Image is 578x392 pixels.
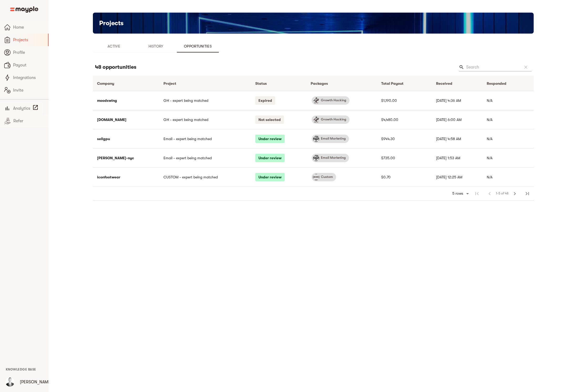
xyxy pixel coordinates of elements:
[508,187,521,200] span: Next Page
[318,174,336,179] span: Custom
[95,63,136,71] h6: 48 opportunities
[451,191,464,196] div: 5 rows
[5,377,15,387] img: YzGHmO1kSGdVflceqAsQ
[13,118,44,124] span: Refer
[93,167,159,187] td: iconfootwear
[159,110,251,129] td: GH - expert being matched
[138,43,174,49] span: History
[436,156,460,160] span: [DATE] 1:53 AM
[10,6,38,13] img: Main logo
[13,87,44,93] span: Invite
[13,37,44,43] span: Projects
[6,367,36,371] a: Knowledge Base
[20,379,52,385] p: [PERSON_NAME]
[2,374,18,390] button: User Menu
[487,118,492,122] span: N/A
[436,175,462,179] span: [DATE] 12:25 AM
[483,187,496,200] span: Previous Page
[313,97,319,104] img: growthHackingRegular.svg
[471,187,483,200] span: First Page
[311,80,335,87] span: Packages
[13,75,44,81] span: Integrations
[487,80,506,87] div: Responded
[13,24,44,30] span: Home
[97,80,114,87] div: Company
[97,80,121,87] span: Company
[496,191,508,196] span: 1-5 of 48
[377,110,432,129] td: $4,480.00
[377,129,432,148] td: $944.30
[255,115,284,124] p: Not selected
[377,167,432,187] td: $0.70
[96,43,132,49] span: Active
[255,80,274,87] span: Status
[436,80,459,87] span: Received
[487,98,492,103] span: N/A
[159,91,251,110] td: GH - expert being matched
[159,167,251,187] td: CUSTOM - expert being matched
[93,129,159,148] td: sellgpu
[255,80,267,87] div: Status
[436,98,461,103] span: [DATE] 4:36 AM
[377,91,432,110] td: $1,190.00
[93,91,159,110] td: moodswing
[487,80,513,87] span: Responded
[449,190,471,198] div: 5 rows
[255,96,275,105] p: Expired
[93,110,159,129] td: [DOMAIN_NAME]
[318,98,349,103] span: Growth Hacking
[466,63,518,71] input: Search
[377,148,432,167] td: $735.00
[487,156,492,160] span: N/A
[524,190,531,197] span: last_page
[6,368,36,371] span: Knowledge Base
[318,155,349,160] span: Email Marketing
[93,148,159,167] td: [PERSON_NAME]-nyc
[255,154,285,162] p: Under review
[436,137,461,141] span: [DATE] 4:58 AM
[313,116,319,123] img: growthHackingRegular.svg
[313,155,319,161] img: emailMarketingRegular.svg
[436,118,462,122] span: [DATE] 6:00 AM
[159,148,251,167] td: Email - expert being matched
[381,80,404,87] div: Total Payout
[318,117,349,122] span: Growth Hacking
[255,135,285,143] p: Under review
[318,136,349,141] span: Email Marketing
[159,129,251,148] td: Email - expert being matched
[99,19,124,27] h5: Projects
[180,43,216,49] span: Opportunities
[163,80,176,87] div: Project
[13,62,44,68] span: Payout
[255,173,285,181] p: Under review
[521,187,534,200] span: Last Page
[313,136,319,142] img: emailMarketingRegular.svg
[163,80,183,87] span: Project
[13,49,44,56] span: Profile
[13,105,30,112] span: Analytics
[381,80,410,87] span: Total Payout
[313,174,319,180] img: otherMediaRegular.svg
[311,80,328,87] div: Packages
[487,137,492,141] span: N/A
[512,190,518,197] span: chevron_right
[487,175,492,179] span: N/A
[459,65,464,70] span: Search
[436,80,452,87] div: Received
